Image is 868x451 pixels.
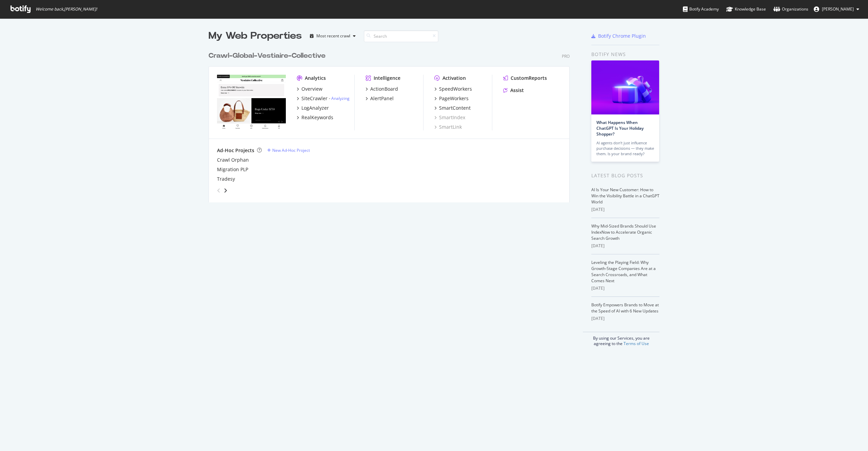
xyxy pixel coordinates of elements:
[683,6,719,13] div: Botify Academy
[297,114,333,121] a: RealKeywords
[503,87,524,94] a: Assist
[297,105,329,111] a: LogAnalyzer
[591,33,646,39] a: Botify Chrome Plugin
[217,166,248,173] a: Migration PLP
[596,120,644,137] a: What Happens When ChatGPT Is Your Holiday Shopper?
[591,315,659,322] div: [DATE]
[364,30,438,42] input: Search
[297,95,350,102] a: SiteCrawler- Analyzing
[209,51,328,61] a: Crawl-Global-Vestiaire-Collective
[316,34,350,38] div: Most recent crawl
[366,95,394,102] a: AlertPanel
[439,105,471,111] div: SmartContent
[209,43,575,202] div: grid
[562,53,570,59] div: Pro
[591,285,659,291] div: [DATE]
[214,185,223,196] div: angle-left
[272,147,310,153] div: New Ad-Hoc Project
[209,51,325,61] div: Crawl-Global-Vestiaire-Collective
[366,86,398,92] a: ActionBoard
[217,157,249,163] a: Crawl Orphan
[591,302,659,314] a: Botify Empowers Brands to Move at the Speed of AI with 6 New Updates
[374,75,400,82] div: Intelligence
[591,187,659,205] a: AI Is Your New Customer: How to Win the Visibility Battle in a ChatGPT World
[808,4,865,15] button: [PERSON_NAME]
[434,105,471,111] a: SmartContent
[301,95,328,102] div: SiteCrawler
[510,87,524,94] div: Assist
[305,75,326,82] div: Analytics
[217,75,286,130] img: vestiairecollective.com
[726,6,766,13] div: Knowledge Base
[217,176,235,182] a: Tradesy
[591,206,659,213] div: [DATE]
[596,140,654,157] div: AI agents don’t just influence purchase decisions — they make them. Is your brand ready?
[434,124,462,130] a: SmartLink
[503,75,547,82] a: CustomReports
[773,6,808,13] div: Organizations
[301,86,322,92] div: Overview
[591,51,659,58] div: Botify news
[442,75,466,82] div: Activation
[370,86,398,92] div: ActionBoard
[297,86,322,92] a: Overview
[511,75,547,82] div: CustomReports
[267,147,310,153] a: New Ad-Hoc Project
[217,147,254,154] div: Ad-Hoc Projects
[591,172,659,179] div: Latest Blog Posts
[209,29,302,43] div: My Web Properties
[331,95,350,101] a: Analyzing
[439,95,469,102] div: PageWorkers
[439,86,472,92] div: SpeedWorkers
[434,114,465,121] a: SmartIndex
[370,95,394,102] div: AlertPanel
[598,33,646,39] div: Botify Chrome Plugin
[591,259,656,284] a: Leveling the Playing Field: Why Growth-Stage Companies Are at a Search Crossroads, and What Comes...
[301,105,329,111] div: LogAnalyzer
[591,243,659,249] div: [DATE]
[307,31,358,41] button: Most recent crawl
[583,332,659,346] div: By using our Services, you are agreeing to the
[36,6,97,12] span: Welcome back, [PERSON_NAME] !
[301,114,333,121] div: RealKeywords
[329,95,350,101] div: -
[434,95,469,102] a: PageWorkers
[822,6,854,12] span: Volkan ALTAN
[591,223,656,241] a: Why Mid-Sized Brands Should Use IndexNow to Accelerate Organic Search Growth
[624,341,649,346] a: Terms of Use
[434,86,472,92] a: SpeedWorkers
[223,187,228,194] div: angle-right
[591,60,659,114] img: What Happens When ChatGPT Is Your Holiday Shopper?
